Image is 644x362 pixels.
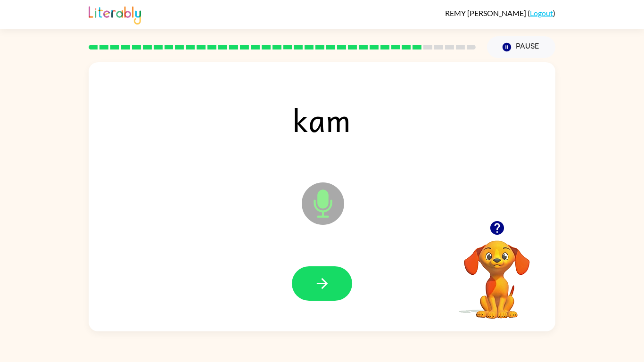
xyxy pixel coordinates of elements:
[450,226,544,320] video: Your browser must support playing .mp4 files to use Literably. Please try using another browser.
[89,4,141,25] img: Literably
[445,8,555,17] div: ( )
[445,8,528,17] span: REMY [PERSON_NAME]
[530,8,553,17] a: Logout
[279,95,365,144] span: kam
[487,36,555,58] button: Pause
